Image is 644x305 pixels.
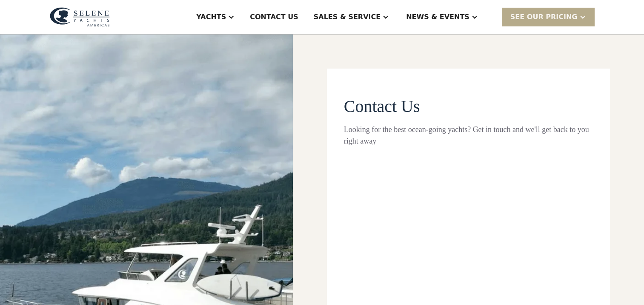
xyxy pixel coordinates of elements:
[314,12,381,22] div: Sales & Service
[502,8,595,26] div: SEE Our Pricing
[344,97,420,116] span: Contact Us
[406,12,469,22] div: News & EVENTS
[344,124,593,147] div: Looking for the best ocean-going yachts? Get in touch and we'll get back to you right away
[250,12,298,22] div: Contact US
[50,7,110,27] img: logo
[510,12,578,22] div: SEE Our Pricing
[196,12,226,22] div: Yachts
